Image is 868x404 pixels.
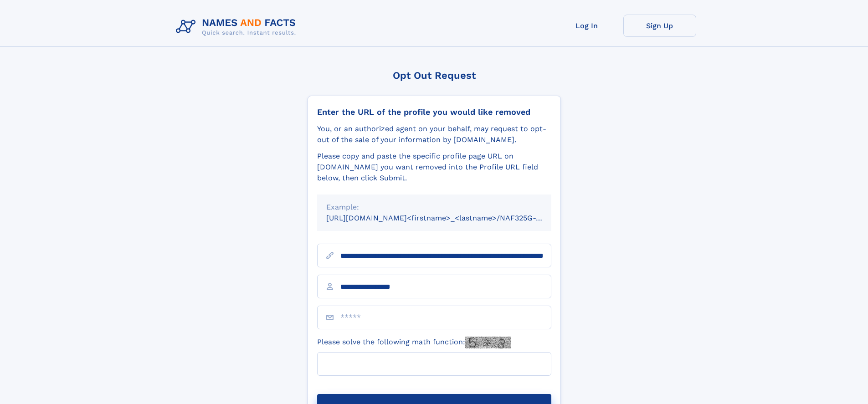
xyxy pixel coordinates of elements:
[326,214,569,222] small: [URL][DOMAIN_NAME]<firstname>_<lastname>/NAF325G-xxxxxxxx
[550,15,623,37] a: Log In
[317,107,551,117] div: Enter the URL of the profile you would like removed
[317,151,551,184] div: Please copy and paste the specific profile page URL on [DOMAIN_NAME] you want removed into the Pr...
[308,70,561,81] div: Opt Out Request
[326,202,542,213] div: Example:
[317,123,551,145] div: You, or an authorized agent on your behalf, may request to opt-out of the sale of your informatio...
[172,15,303,39] img: Logo Names and Facts
[317,337,511,348] label: Please solve the following math function:
[623,15,696,37] a: Sign Up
